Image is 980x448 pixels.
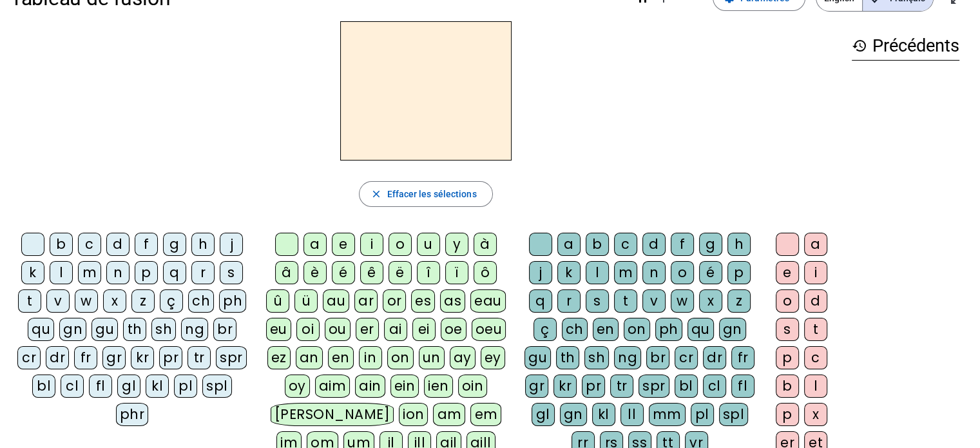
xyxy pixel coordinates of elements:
div: ei [412,318,436,341]
div: ein [390,375,419,398]
div: m [78,261,101,284]
div: à [474,233,497,256]
div: i [804,261,827,284]
div: eau [470,289,506,313]
div: z [131,289,155,313]
div: ü [294,289,318,313]
div: ng [614,346,641,369]
div: oeu [472,318,506,341]
div: x [804,403,827,426]
div: f [135,233,158,256]
div: bl [32,375,55,398]
div: gu [91,318,118,341]
div: en [593,318,619,341]
div: e [332,233,355,256]
div: ë [389,261,412,284]
div: es [411,289,435,313]
div: w [671,289,694,313]
div: t [18,289,41,313]
div: ch [562,318,588,341]
div: tr [610,375,633,398]
div: ez [267,346,291,369]
h3: Précédents [852,32,959,61]
div: gn [719,318,746,341]
div: kl [146,375,169,398]
div: pr [582,375,605,398]
div: cl [61,375,84,398]
div: pl [174,375,197,398]
div: w [75,289,98,313]
div: c [804,346,827,369]
div: h [191,233,215,256]
div: [PERSON_NAME] [271,403,394,426]
div: o [776,289,799,313]
mat-icon: close [370,188,381,200]
div: j [220,233,243,256]
div: m [614,261,637,284]
div: a [303,233,327,256]
div: spr [216,346,247,369]
button: Effacer les sélections [359,181,492,207]
div: d [804,289,827,313]
div: in [359,346,382,369]
div: or [383,289,406,313]
div: pr [159,346,182,369]
div: ï [445,261,468,284]
div: ê [360,261,383,284]
div: ç [160,289,183,313]
div: d [642,233,666,256]
div: th [123,318,146,341]
div: an [296,346,323,369]
div: ll [620,403,644,426]
div: ai [384,318,407,341]
div: ar [354,289,378,313]
div: ô [474,261,497,284]
div: q [163,261,186,284]
div: â [275,261,298,284]
div: s [220,261,243,284]
div: o [389,233,412,256]
div: t [804,318,827,341]
div: ien [424,375,453,398]
div: oin [458,375,488,398]
div: em [470,403,501,426]
div: u [417,233,440,256]
div: g [163,233,186,256]
div: sh [584,346,609,369]
div: en [328,346,354,369]
div: sh [151,318,176,341]
div: l [50,261,73,284]
div: un [419,346,445,369]
div: e [776,261,799,284]
div: br [646,346,669,369]
div: a [804,233,827,256]
div: r [191,261,215,284]
div: f [671,233,694,256]
div: oe [441,318,466,341]
div: gn [560,403,587,426]
div: t [614,289,637,313]
div: ng [181,318,208,341]
div: p [135,261,158,284]
div: s [776,318,799,341]
div: q [529,289,552,313]
div: pl [691,403,714,426]
div: dr [46,346,69,369]
div: gr [525,375,548,398]
div: cr [17,346,41,369]
div: eu [266,318,291,341]
div: fr [74,346,97,369]
div: p [776,346,799,369]
div: c [614,233,637,256]
div: y [445,233,468,256]
div: oy [285,375,310,398]
div: é [332,261,355,284]
div: kl [592,403,615,426]
div: i [360,233,383,256]
div: j [529,261,552,284]
div: kr [553,375,577,398]
div: qu [28,318,54,341]
div: as [440,289,465,313]
div: br [213,318,236,341]
div: s [586,289,609,313]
